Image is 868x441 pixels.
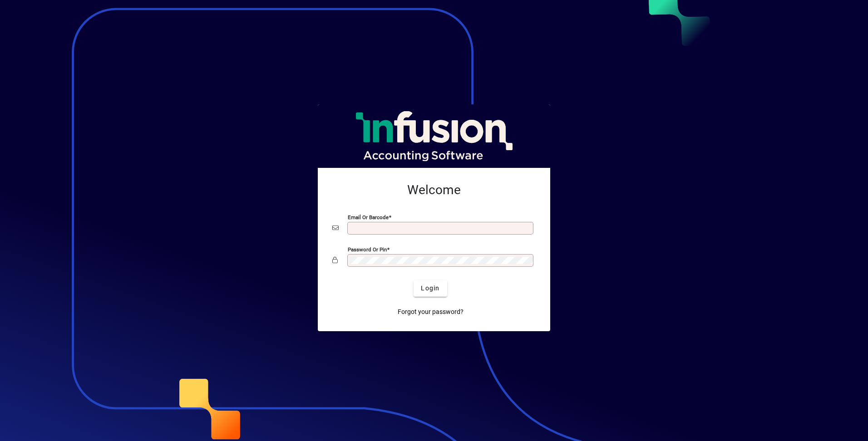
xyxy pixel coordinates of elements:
a: Forgot your password? [394,304,467,320]
span: Forgot your password? [398,307,464,317]
mat-label: Password or Pin [348,246,387,252]
span: Login [421,284,439,293]
button: Login [414,280,447,297]
h2: Welcome [332,182,536,198]
mat-label: Email or Barcode [348,214,389,220]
